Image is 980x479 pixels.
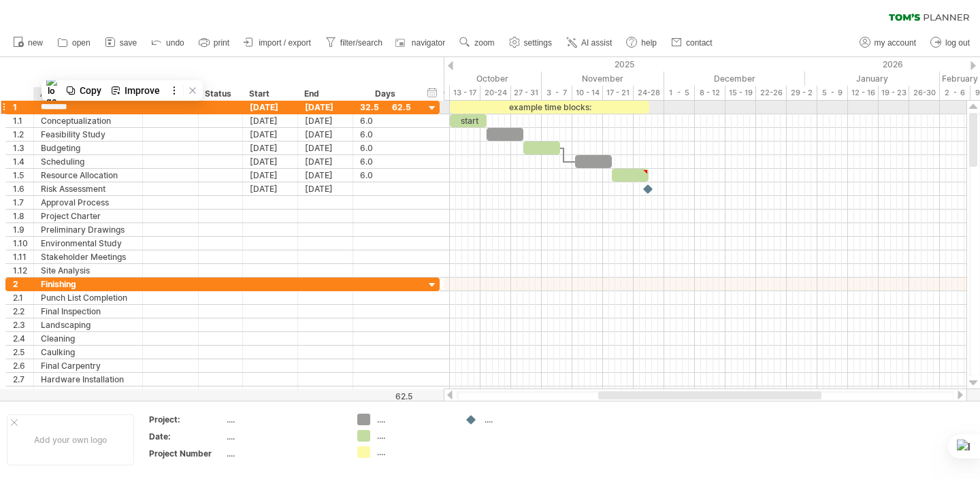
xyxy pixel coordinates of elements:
[360,128,411,141] div: 6.0
[149,431,224,442] div: Date:
[340,38,382,48] span: filter/search
[101,34,141,52] a: save
[227,431,341,442] div: ....
[195,34,233,52] a: print
[634,86,664,100] div: 24-28
[322,34,387,52] a: filter/search
[879,86,909,100] div: 19 - 23
[725,86,756,100] div: 15 - 19
[695,86,725,100] div: 8 - 12
[572,86,603,100] div: 10 - 14
[243,182,298,195] div: [DATE]
[10,34,47,52] a: new
[623,34,661,52] a: help
[13,169,33,182] div: 1.5
[41,155,135,168] div: Scheduling
[298,182,353,195] div: [DATE]
[41,291,135,304] div: Punch List Completion
[524,38,552,48] span: settings
[848,86,879,100] div: 12 - 16
[13,264,33,277] div: 1.12
[7,414,134,465] div: Add your own logo
[13,291,33,304] div: 2.1
[393,34,449,52] a: navigator
[787,86,817,100] div: 29 - 2
[243,169,298,182] div: [DATE]
[805,71,940,86] div: January 2026
[13,332,33,345] div: 2.4
[240,34,315,52] a: import / export
[13,359,33,372] div: 2.6
[41,114,135,127] div: Conceptualization
[511,86,542,100] div: 27 - 31
[13,318,33,331] div: 2.3
[485,414,559,425] div: ....
[360,142,411,154] div: 6.0
[542,71,664,86] div: November 2025
[353,87,417,101] div: Days
[298,142,353,154] div: [DATE]
[603,86,634,100] div: 17 - 21
[41,142,135,154] div: Budgeting
[401,71,542,86] div: October 2025
[13,196,33,209] div: 1.7
[563,34,616,52] a: AI assist
[456,34,498,52] a: zoom
[298,169,353,182] div: [DATE]
[243,142,298,154] div: [DATE]
[13,223,33,236] div: 1.9
[243,101,298,114] div: [DATE]
[40,87,135,101] div: Activity
[909,86,940,100] div: 26-30
[298,101,353,114] div: [DATE]
[259,38,311,48] span: import / export
[13,237,33,250] div: 1.10
[13,346,33,359] div: 2.5
[227,448,341,459] div: ....
[13,142,33,154] div: 1.3
[54,34,95,52] a: open
[13,101,33,114] div: 1
[13,155,33,168] div: 1.4
[940,86,970,100] div: 2 - 6
[664,86,695,100] div: 1 - 5
[41,386,135,399] div: Fixture Installation
[480,86,511,100] div: 20-24
[377,430,451,442] div: ....
[72,38,91,48] span: open
[41,182,135,195] div: Risk Assessment
[41,210,135,222] div: Project Charter
[41,318,135,331] div: Landscaping
[205,87,235,101] div: Status
[360,101,411,114] div: 32.5
[41,305,135,318] div: Final Inspection
[817,86,848,100] div: 5 - 9
[641,38,657,48] span: help
[945,38,970,48] span: log out
[298,114,353,127] div: [DATE]
[13,128,33,141] div: 1.2
[304,87,345,101] div: End
[13,278,33,291] div: 2
[354,391,412,401] div: 62.5
[668,34,717,52] a: contact
[149,414,224,425] div: Project:
[856,34,920,52] a: my account
[120,38,137,48] span: save
[412,38,445,48] span: navigator
[41,278,135,291] div: Finishing
[148,34,189,52] a: undo
[214,38,229,48] span: print
[686,38,713,48] span: contact
[13,373,33,386] div: 2.7
[41,196,135,209] div: Approval Process
[450,114,487,127] div: start
[298,128,353,141] div: [DATE]
[360,155,411,168] div: 6.0
[13,182,33,195] div: 1.6
[13,210,33,222] div: 1.8
[13,386,33,399] div: 2.8
[243,114,298,127] div: [DATE]
[41,237,135,250] div: Environmental Study
[243,155,298,168] div: [DATE]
